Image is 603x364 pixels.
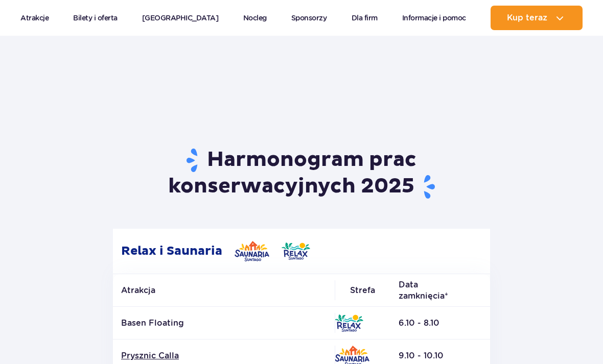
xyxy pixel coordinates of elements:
a: Bilety i oferta [73,6,118,30]
a: Atrakcje [20,6,49,30]
a: [GEOGRAPHIC_DATA] [142,6,219,30]
a: Nocleg [243,6,267,30]
th: Strefa [335,274,390,307]
a: Informacje i pomoc [402,6,466,30]
th: Atrakcja [113,274,335,307]
td: 6.10 - 8.10 [390,307,490,339]
span: Kup teraz [507,13,547,22]
a: Dla firm [352,6,378,30]
a: Sponsorzy [291,6,327,30]
img: Relax [282,242,310,260]
img: Relax [335,314,363,332]
h1: Harmonogram prac konserwacyjnych 2025 [113,147,490,200]
a: Prysznic Calla [121,350,327,361]
img: Saunaria [235,241,269,261]
button: Kup teraz [491,6,583,30]
p: Basen Floating [121,318,327,329]
th: Data zamknięcia* [390,274,490,307]
h2: Relax i Saunaria [113,229,490,274]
